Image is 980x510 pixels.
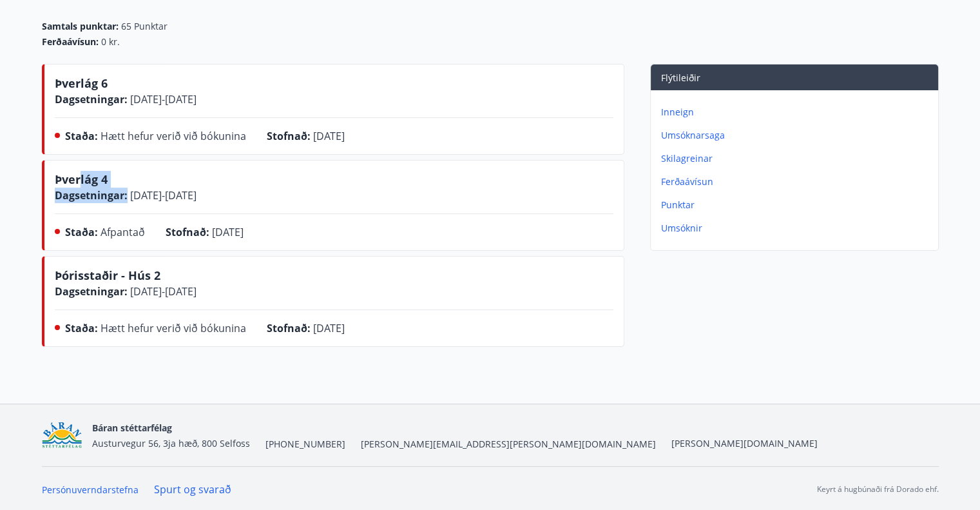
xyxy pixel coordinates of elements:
[661,72,700,84] span: Flýtileiðir
[101,129,246,143] span: Hætt hefur verið við bókunina
[313,129,345,143] span: [DATE]
[361,438,656,451] span: [PERSON_NAME][EMAIL_ADDRESS][PERSON_NAME][DOMAIN_NAME]
[55,75,108,91] span: Þverlág 6
[128,92,197,106] span: [DATE] - [DATE]
[265,438,345,451] span: [PHONE_NUMBER]
[101,321,246,335] span: Hætt hefur verið við bókunina
[92,437,250,449] span: Austurvegur 56, 3ja hæð, 800 Selfoss
[121,20,168,33] span: 65 Punktar
[154,482,231,496] a: Spurt og svarað
[671,437,818,449] a: [PERSON_NAME][DOMAIN_NAME]
[55,284,128,299] span: Dagsetningar :
[55,268,160,283] span: Þórisstaðir - Hús 2
[42,484,139,496] a: Persónuverndarstefna
[661,175,933,188] p: Ferðaávísun
[101,35,120,48] span: 0 kr.
[166,225,209,239] span: Stofnað :
[128,188,197,202] span: [DATE] - [DATE]
[267,321,311,335] span: Stofnað :
[661,106,933,119] p: Inneign
[92,422,172,434] span: Báran stéttarfélag
[55,172,108,187] span: Þverlág 4
[817,484,939,495] p: Keyrt á hugbúnaði frá Dorado ehf.
[661,152,933,165] p: Skilagreinar
[661,129,933,142] p: Umsóknarsaga
[661,222,933,235] p: Umsóknir
[42,20,119,33] span: Samtals punktar :
[55,92,128,106] span: Dagsetningar :
[55,188,128,202] span: Dagsetningar :
[42,35,99,48] span: Ferðaávísun :
[128,284,197,299] span: [DATE] - [DATE]
[65,129,98,143] span: Staða :
[65,321,98,335] span: Staða :
[313,321,345,335] span: [DATE]
[101,225,145,239] span: Afpantað
[212,225,244,239] span: [DATE]
[42,422,82,449] img: Bz2lGXKH3FXEIQKvoQ8VL0Fr0uCiWgfgA3I6fSs8.png
[65,225,98,239] span: Staða :
[267,129,311,143] span: Stofnað :
[661,199,933,211] p: Punktar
